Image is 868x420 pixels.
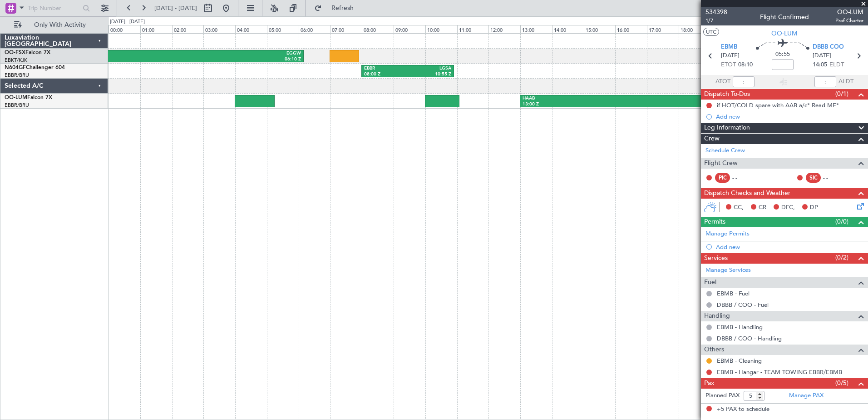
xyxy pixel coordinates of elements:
[813,51,831,60] span: [DATE]
[615,25,647,33] div: 16:00
[717,290,750,297] a: EBMB - Fuel
[716,243,863,251] div: Add new
[715,77,730,86] span: ATOT
[520,25,552,33] div: 13:00
[704,345,724,355] span: Others
[705,7,727,17] span: 534398
[704,188,790,199] span: Dispatch Checks and Weather
[810,203,818,212] span: DP
[408,71,451,78] div: 10:55 Z
[5,57,27,64] a: EBKT/KJK
[705,146,745,155] a: Schedule Crew
[679,25,710,33] div: 18:00
[704,311,730,321] span: Handling
[28,1,80,15] input: Trip Number
[584,25,616,33] div: 15:00
[781,203,795,212] span: DFC,
[705,17,727,25] span: 1/7
[172,25,204,33] div: 02:00
[717,335,782,342] a: DBBB / COO - Handling
[813,60,827,70] span: 14:05
[5,65,26,70] span: N604GF
[717,357,762,365] a: EBMB - Cleaning
[108,25,140,33] div: 00:00
[835,17,863,25] span: Pref Charter
[733,76,755,87] input: --:--
[704,123,750,133] span: Leg Information
[63,56,182,63] div: 22:30 Z
[641,101,760,108] div: 20:40 Z
[829,60,844,70] span: ELDT
[24,22,96,28] span: Only With Activity
[641,95,760,102] div: EBMB
[110,18,145,26] div: [DATE] - [DATE]
[715,173,730,183] div: PIC
[5,95,27,100] span: OO-LUM
[704,253,728,264] span: Services
[704,89,750,100] span: Dispatch To-Dos
[267,25,299,33] div: 05:00
[705,391,740,400] label: Planned PAX
[703,28,719,36] button: UTC
[425,25,457,33] div: 10:00
[704,158,738,169] span: Flight Crew
[717,101,839,109] div: if HOT/COLD spare with AAB a/c* Read ME*
[330,25,362,33] div: 07:00
[789,391,824,400] a: Manage PAX
[738,60,753,70] span: 08:10
[10,18,99,32] button: Only With Activity
[5,50,50,55] a: OO-FSXFalcon 7X
[704,134,720,144] span: Crew
[813,43,844,52] span: DBBB COO
[523,101,641,108] div: 13:00 Z
[362,25,394,33] div: 08:00
[310,1,365,15] button: Refresh
[838,77,853,86] span: ALDT
[760,12,809,22] div: Flight Confirmed
[552,25,584,33] div: 14:00
[823,174,843,182] div: - -
[716,113,863,120] div: Add new
[154,4,197,12] span: [DATE] - [DATE]
[5,65,65,70] a: N604GFChallenger 604
[775,50,790,59] span: 05:55
[717,301,769,309] a: DBBB / COO - Fuel
[5,72,29,79] a: EBBR/BRU
[835,217,848,226] span: (0/0)
[759,203,766,212] span: CR
[235,25,267,33] div: 04:00
[721,60,736,70] span: ETOT
[299,25,330,33] div: 06:00
[717,368,842,376] a: EBMB - Hangar - TEAM TOWING EBBR/EBMB
[5,50,25,55] span: OO-FSX
[364,71,408,78] div: 08:00 Z
[647,25,679,33] div: 17:00
[182,56,301,63] div: 06:10 Z
[721,51,740,60] span: [DATE]
[704,217,725,227] span: Permits
[5,102,29,109] a: EBBR/BRU
[182,50,301,57] div: EGGW
[5,95,52,100] a: OO-LUMFalcon 7X
[364,65,408,72] div: EBBR
[721,43,737,52] span: EBMB
[732,174,753,182] div: - -
[705,266,751,275] a: Manage Services
[835,378,848,388] span: (0/5)
[835,89,848,99] span: (0/1)
[140,25,172,33] div: 01:00
[488,25,520,33] div: 12:00
[394,25,425,33] div: 09:00
[523,95,641,102] div: HAAB
[408,65,451,72] div: LGSA
[705,230,750,239] a: Manage Permits
[734,203,744,212] span: CC,
[203,25,235,33] div: 03:00
[835,253,848,262] span: (0/2)
[704,277,716,288] span: Fuel
[717,323,763,331] a: EBMB - Handling
[771,29,798,38] span: OO-LUM
[324,5,362,11] span: Refresh
[457,25,489,33] div: 11:00
[806,173,821,183] div: SIC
